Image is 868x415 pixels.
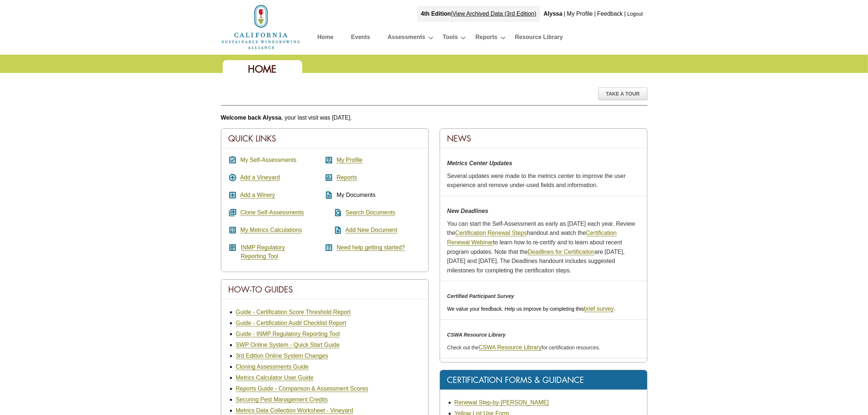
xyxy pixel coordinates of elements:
a: Renewal Step-by-[PERSON_NAME] [455,399,549,406]
div: | [593,6,596,22]
a: Reports [475,32,497,45]
a: Add a Vineyard [240,174,280,181]
i: queue [229,208,237,217]
a: Cloning Assessments Guide [236,364,309,370]
a: Add New Document [346,227,397,233]
span: Home [248,63,277,75]
a: CSWA Resource Library [479,344,542,351]
img: logo_cswa2x.png [221,4,301,50]
b: Alyssa [544,11,563,17]
div: How-To Guides [221,280,428,299]
span: Several updates were made to the metrics center to improve the user experience and remove under-u... [447,173,626,189]
strong: New Deadlines [447,208,489,214]
a: My Self-Assessments [240,157,296,163]
a: Resource Library [515,32,563,45]
a: Certification Renewal Steps [455,230,527,236]
a: Events [351,32,370,45]
a: Assessments [388,32,425,45]
p: You can start the Self-Assessment as early as [DATE] each year. Review the handout and watch the ... [447,219,640,275]
i: article [229,243,237,252]
i: calculate [229,226,237,234]
a: Metrics Data Collection Worksheet - Vineyard [236,407,353,414]
div: News [440,129,647,148]
div: Take A Tour [598,88,647,100]
span: My Documents [336,192,375,198]
em: CSWA Resource Library [447,332,506,338]
a: Reports Guide - Comparison & Assessment Scores [236,385,369,392]
a: Certification Renewal Webinar [447,230,617,246]
a: Need help getting started? [336,244,405,251]
p: , your last visit was [DATE]. [221,113,647,123]
b: Welcome back Alyssa [221,115,281,121]
a: Guide - Certification Score Threshold Report [236,309,351,315]
a: Tools [443,32,458,45]
i: add_box [229,191,237,199]
a: My Profile [567,11,593,17]
i: add_circle [229,173,237,182]
strong: Metrics Center Updates [447,160,513,166]
a: brief survey [584,306,614,312]
div: | [417,6,540,22]
a: My Metrics Calculations [240,227,302,233]
div: Certification Forms & Guidance [440,370,647,390]
i: help_center [325,243,334,252]
a: Securing Pest Management Credits [236,396,328,403]
div: | [563,6,566,22]
i: description [325,191,334,199]
a: INMP RegulatoryReporting Tool [241,244,285,260]
a: Guide - INMP Regulatory Reporting Tool [236,331,340,337]
i: find_in_page [325,208,343,217]
i: account_box [325,156,334,164]
a: Deadlines for Certificaiton [528,249,595,255]
div: | [624,6,627,22]
a: Reports [336,174,357,181]
a: Feedback [597,11,623,17]
span: Check out the for certification resources. [447,345,600,350]
a: My Profile [336,157,362,163]
a: Home [221,23,301,30]
a: Guide - Certification Audit Checklist Report [236,320,346,326]
a: Logout [627,11,643,17]
a: SWP Online System - Quick Start Guide [236,342,340,348]
a: Home [318,32,334,45]
a: Add a Winery [240,192,275,198]
i: assignment_turned_in [229,156,237,164]
a: View Archived Data (3rd Edition) [452,11,536,17]
a: Metrics Calculator User Guide [236,375,314,381]
strong: 4th Edition [421,11,451,17]
div: Quick Links [221,129,428,148]
a: Search Documents [346,209,395,216]
em: Certified Participant Survey [447,293,514,299]
a: 3rd Edition Online System Changes [236,353,328,359]
i: assessment [325,173,334,182]
span: We value your feedback. Help us improve by completing this . [447,306,615,312]
i: note_add [325,226,343,234]
a: Clone Self-Assessments [240,209,304,216]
